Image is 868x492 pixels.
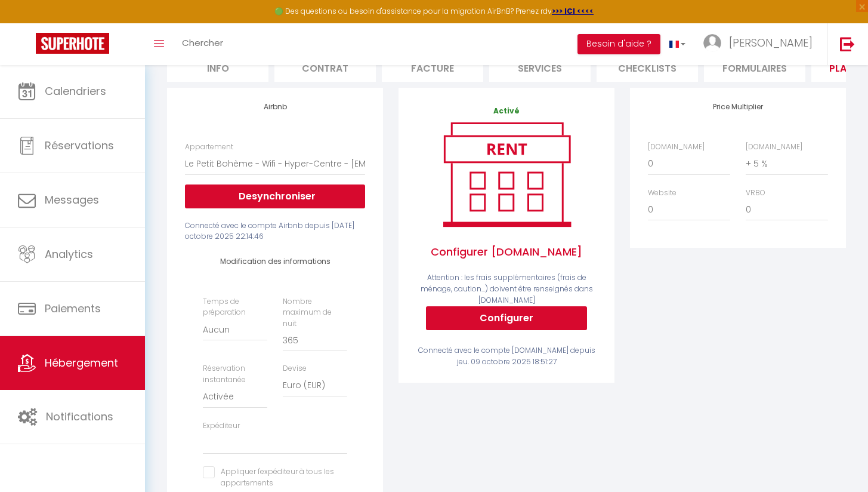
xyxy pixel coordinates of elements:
[489,53,591,82] li: Services
[45,301,101,316] span: Paiements
[203,296,267,319] label: Temps de préparation
[729,35,813,50] span: [PERSON_NAME]
[46,409,113,424] span: Notifications
[203,257,347,266] h4: Modification des informations
[382,53,483,82] li: Facture
[597,53,698,82] li: Checklists
[648,103,828,111] h4: Price Multiplier
[36,33,109,54] img: Super Booking
[185,220,365,243] div: Connecté avec le compte Airbnb depuis [DATE] octobre 2025 22:14:46
[552,6,594,16] a: >>> ICI <<<<
[185,184,365,208] button: Desynchroniser
[416,106,597,117] p: Activé
[45,247,93,262] span: Analytics
[45,355,118,370] span: Hébergement
[416,345,597,368] div: Connecté avec le compte [DOMAIN_NAME] depuis jeu. 09 octobre 2025 18:51:27
[694,23,827,65] a: ... [PERSON_NAME]
[45,138,114,153] span: Réservations
[703,34,721,52] img: ...
[704,53,805,82] li: Formulaires
[182,36,223,49] span: Chercher
[416,232,597,272] span: Configurer [DOMAIN_NAME]
[746,187,765,199] label: VRBO
[173,23,232,65] a: Chercher
[203,420,240,432] label: Expéditeur
[648,187,677,199] label: Website
[840,36,855,51] img: logout
[746,142,802,153] label: [DOMAIN_NAME]
[283,296,347,330] label: Nombre maximum de nuit
[648,142,705,153] label: [DOMAIN_NAME]
[431,117,583,232] img: rent.png
[167,53,268,82] li: Info
[203,363,267,386] label: Réservation instantanée
[421,272,593,305] span: Attention : les frais supplémentaires (frais de ménage, caution...) doivent être renseignés dans ...
[274,53,376,82] li: Contrat
[577,34,660,54] button: Besoin d'aide ?
[45,192,99,207] span: Messages
[185,103,365,111] h4: Airbnb
[185,142,233,153] label: Appartement
[426,306,587,330] button: Configurer
[45,84,106,99] span: Calendriers
[283,363,307,374] label: Devise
